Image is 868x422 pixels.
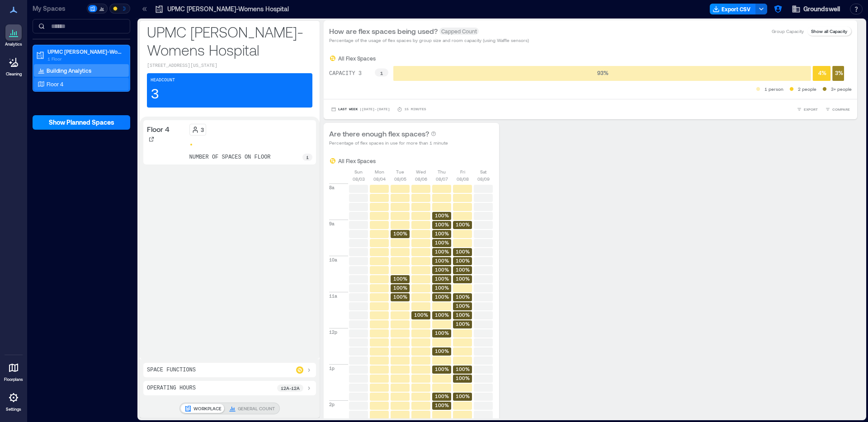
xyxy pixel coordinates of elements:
[329,128,429,139] p: Are there enough flex spaces?
[373,175,386,183] p: 08/04
[394,175,406,183] p: 08/05
[811,28,847,35] p: Show all Capacity
[798,85,816,93] p: 2 people
[151,86,159,104] p: 3
[832,107,850,112] span: COMPARE
[435,221,449,227] text: 100%
[823,105,852,114] button: COMPARE
[456,375,470,381] text: 100%
[1,357,26,385] a: Floorplans
[2,22,25,50] a: Analytics
[47,80,63,88] p: Floor 4
[435,348,449,354] text: 100%
[435,258,449,263] text: 100%
[393,285,407,291] text: 100%
[435,330,449,336] text: 100%
[436,175,448,183] p: 08/07
[435,312,449,318] text: 100%
[789,2,843,16] button: Groundswell
[375,168,384,175] p: Mon
[831,85,852,93] p: 3+ people
[393,294,407,300] text: 100%
[416,168,426,175] p: Wed
[6,71,22,77] p: Cleaning
[456,276,470,281] text: 100%
[456,312,470,318] text: 100%
[49,118,114,127] span: Show Planned Spaces
[803,5,840,14] span: Groundswell
[329,365,335,372] p: 1p
[193,405,222,412] p: WORKPLACE
[460,168,465,175] p: Fri
[456,393,470,399] text: 100%
[435,366,449,372] text: 100%
[435,276,449,281] text: 100%
[329,139,448,146] p: Percentage of flex spaces in use for more than 1 minute
[435,267,449,272] text: 100%
[147,23,312,59] p: UPMC [PERSON_NAME]-Womens Hospital
[804,107,818,112] span: EXPORT
[329,26,438,37] p: How are flex spaces being used?
[151,77,175,84] p: Headcount
[393,230,407,236] text: 100%
[47,67,91,74] p: Building Analytics
[201,126,204,133] p: 3
[338,55,376,62] p: All Flex Spaces
[456,258,470,263] text: 100%
[329,328,337,336] p: 12p
[456,221,470,227] text: 100%
[456,366,470,372] text: 100%
[306,154,309,161] p: 1
[329,37,529,44] p: Percentage of the usage of flex spaces by group size and room capacity (using Waffle sensors)
[353,175,365,183] p: 08/03
[435,239,449,245] text: 100%
[439,28,479,35] span: Capped Count
[772,28,804,35] p: Group Capacity
[3,387,24,415] a: Settings
[189,154,271,161] p: number of spaces on floor
[329,184,335,191] p: 8a
[354,168,363,175] p: Sun
[33,4,85,13] p: My Spaces
[764,85,783,93] p: 1 person
[329,401,335,408] p: 2p
[480,168,486,175] p: Sat
[457,175,469,183] p: 08/08
[435,402,449,408] text: 100%
[2,52,25,80] a: Cleaning
[33,115,130,130] button: Show Planned Spaces
[835,70,843,76] text: 3 %
[167,5,289,14] p: UPMC [PERSON_NAME]-Womens Hospital
[477,175,490,183] p: 08/09
[396,168,404,175] p: Tue
[147,62,312,70] p: [STREET_ADDRESS][US_STATE]
[329,105,392,114] button: Last Week |[DATE]-[DATE]
[5,42,22,47] p: Analytics
[438,168,446,175] p: Thu
[435,285,449,291] text: 100%
[435,393,449,399] text: 100%
[414,312,428,318] text: 100%
[393,276,407,281] text: 100%
[329,220,335,227] p: 9a
[435,294,449,300] text: 100%
[338,157,376,164] p: All Flex Spaces
[329,292,337,300] p: 11a
[456,267,470,272] text: 100%
[47,55,123,62] p: 1 Floor
[795,105,820,114] button: EXPORT
[329,70,362,77] text: CAPACITY 3
[147,384,196,392] p: Operating Hours
[6,407,21,412] p: Settings
[456,249,470,254] text: 100%
[456,321,470,327] text: 100%
[281,384,300,392] p: 12a - 12a
[147,124,170,135] p: Floor 4
[710,4,756,14] button: Export CSV
[456,303,470,309] text: 100%
[404,107,426,112] p: 15 minutes
[147,366,196,374] p: Space Functions
[435,249,449,254] text: 100%
[238,405,275,412] p: GENERAL COUNT
[456,294,470,300] text: 100%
